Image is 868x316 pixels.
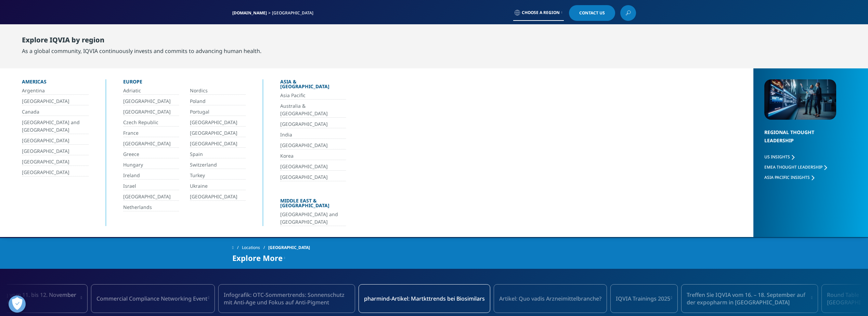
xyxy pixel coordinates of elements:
[499,295,601,302] span: Artikel: Quo vadis Arzneimittelbranche?
[22,36,261,47] div: Explore IQVIA by region
[123,119,179,127] a: Czech Republic
[96,295,207,302] span: Commercial Compliance Networking Event
[123,129,179,137] a: France
[280,152,346,160] a: Korea
[22,79,89,87] div: Americas
[9,295,26,313] button: Präferenzen öffnen
[190,182,246,190] a: Ukraine
[123,79,246,87] div: Europe
[22,97,89,105] a: [GEOGRAPHIC_DATA]
[22,87,89,95] a: Argentina
[190,140,246,148] a: [GEOGRAPHIC_DATA]
[22,158,89,166] a: [GEOGRAPHIC_DATA]
[280,120,346,128] a: [GEOGRAPHIC_DATA]
[22,147,89,155] a: [GEOGRAPHIC_DATA]
[764,164,822,170] span: EMEA Thought Leadership
[190,97,246,105] a: Poland
[280,211,346,226] a: [GEOGRAPHIC_DATA] and [GEOGRAPHIC_DATA]
[123,150,179,158] a: Greece
[522,10,560,15] span: Choose a Region
[610,284,678,313] a: IQVIA Trainings 2025
[764,128,836,153] div: Regional Thought Leadership
[280,173,346,181] a: [GEOGRAPHIC_DATA]
[123,172,179,180] a: Ireland
[268,241,310,254] span: [GEOGRAPHIC_DATA]
[91,284,215,313] div: 2 / 16
[242,241,268,254] a: Locations
[123,203,179,211] a: Netherlands
[224,291,350,306] span: Infografik: OTC-Sommertrends: Sonnenschutz mit Anti-Age und Fokus auf Anti-Pigment
[359,284,490,313] a: pharmind-Artikel: Martkttrends bei Biosimilars
[681,284,818,313] a: Treffen Sie IQVIA vom 16. – 18. September auf der expopharm in [GEOGRAPHIC_DATA]
[764,174,810,180] span: Asia Pacific Insights
[681,284,818,313] div: 7 / 16
[494,284,607,313] a: Artikel: Quo vadis Arzneimittelbranche?
[232,10,267,16] a: [DOMAIN_NAME]
[123,140,179,148] a: [GEOGRAPHIC_DATA]
[218,284,355,313] a: Infografik: OTC-Sommertrends: Sonnenschutz mit Anti-Age und Fokus auf Anti-Pigment
[190,119,246,127] a: [GEOGRAPHIC_DATA]
[579,11,605,15] span: Contact Us
[190,129,246,137] a: [GEOGRAPHIC_DATA]
[280,131,346,139] a: India
[123,161,179,169] a: Hungary
[280,142,346,149] a: [GEOGRAPHIC_DATA]
[190,87,246,95] a: Nordics
[764,154,794,160] a: US Insights
[190,108,246,116] a: Portugal
[364,295,485,302] span: pharmind-Artikel: Martkttrends bei Biosimilars
[190,150,246,158] a: Spain
[290,24,636,56] nav: Primary
[494,284,607,313] div: 5 / 16
[569,5,615,21] a: Contact Us
[22,137,89,145] a: [GEOGRAPHIC_DATA]
[123,182,179,190] a: Israel
[610,284,678,313] div: 6 / 16
[687,291,811,306] span: Treffen Sie IQVIA vom 16. – 18. September auf der expopharm in [GEOGRAPHIC_DATA]
[218,284,355,313] div: 3 / 16
[190,172,246,180] a: Turkey
[764,154,790,160] span: US Insights
[764,79,836,120] img: 2093_analyzing-data-using-big-screen-display-and-laptop.png
[123,87,179,95] a: Adriatic
[280,163,346,171] a: [GEOGRAPHIC_DATA]
[91,284,215,313] a: Commercial Compliance Networking Event
[280,79,346,92] div: Asia & [GEOGRAPHIC_DATA]
[22,169,89,176] a: [GEOGRAPHIC_DATA]
[22,47,261,55] div: As a global community, IQVIA continuously invests and commits to advancing human health.
[280,198,346,211] div: Middle East & [GEOGRAPHIC_DATA]
[190,161,246,169] a: Switzerland
[616,295,670,302] span: IQVIA Trainings 2025
[22,108,89,116] a: Canada
[22,119,89,134] a: [GEOGRAPHIC_DATA] and [GEOGRAPHIC_DATA]
[272,10,316,16] div: [GEOGRAPHIC_DATA]
[359,284,490,313] div: 4 / 16
[280,102,346,118] a: Australia & [GEOGRAPHIC_DATA]
[232,254,283,262] span: Explore More
[190,193,246,201] a: [GEOGRAPHIC_DATA]
[280,92,346,100] a: Asia Pacific
[123,97,179,105] a: [GEOGRAPHIC_DATA]
[123,108,179,116] a: [GEOGRAPHIC_DATA]
[764,174,814,180] a: Asia Pacific Insights
[123,193,179,201] a: [GEOGRAPHIC_DATA]
[764,164,827,170] a: EMEA Thought Leadership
